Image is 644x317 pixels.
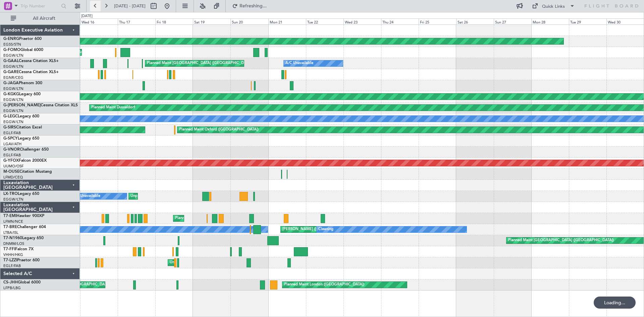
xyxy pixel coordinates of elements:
div: Planned Maint Dusseldorf [91,103,135,113]
div: Wed 23 [343,18,381,24]
a: G-SPCYLegacy 650 [3,137,39,141]
div: Thu 17 [118,18,155,24]
div: Tue 22 [306,18,343,24]
a: EGGW/LTN [3,86,23,91]
a: T7-N1960Legacy 650 [3,236,44,240]
span: CS-JHH [3,280,18,284]
a: EGLF/FAB [3,130,21,136]
a: G-VNORChallenger 650 [3,148,49,152]
a: EGGW/LTN [3,97,23,102]
div: A/C Unavailable [72,191,100,201]
div: Unplanned Maint [GEOGRAPHIC_DATA] ([GEOGRAPHIC_DATA]) [41,280,152,290]
a: EGGW/LTN [3,64,23,69]
a: G-SIRSCitation Excel [3,125,42,129]
a: G-[PERSON_NAME]Cessna Citation XLS [3,103,78,107]
div: Mon 21 [268,18,306,24]
a: EGLF/FAB [3,153,21,158]
div: [PERSON_NAME] ([GEOGRAPHIC_DATA][PERSON_NAME]) [282,224,385,234]
a: LFPB/LBG [3,285,21,290]
a: T7-EMIHawker 900XP [3,214,44,218]
a: LTBA/ISL [3,230,18,235]
a: T7-BREChallenger 604 [3,225,46,229]
span: LX-TRO [3,192,18,196]
div: Quick Links [542,3,565,10]
span: G-GARE [3,70,19,74]
a: T7-LZZIPraetor 600 [3,258,40,262]
div: Sun 27 [494,18,531,24]
a: LGAV/ATH [3,142,21,147]
div: Fri 25 [419,18,456,24]
input: Trip Number [20,1,59,11]
a: EGGW/LTN [3,197,23,202]
div: Planned Maint [GEOGRAPHIC_DATA] ([GEOGRAPHIC_DATA]) [508,235,614,246]
a: EGLF/FAB [3,263,21,268]
span: G-KGKG [3,92,19,96]
div: Unplanned Maint [GEOGRAPHIC_DATA] ([GEOGRAPHIC_DATA]) [170,258,280,268]
span: G-SIRS [3,125,16,129]
a: LX-TROLegacy 650 [3,192,39,196]
span: T7-EMI [3,214,16,218]
a: G-YFOXFalcon 2000EX [3,159,47,163]
a: G-JAGAPhenom 300 [3,81,42,85]
span: G-JAGA [3,81,19,85]
div: Planned Maint London ([GEOGRAPHIC_DATA]) [284,280,364,290]
a: G-LEGCLegacy 600 [3,114,39,118]
span: G-SPCY [3,137,18,141]
span: All Aircraft [17,16,71,21]
a: M-OUSECitation Mustang [3,170,52,174]
div: Planned Maint [GEOGRAPHIC_DATA] ([GEOGRAPHIC_DATA]) [147,58,253,68]
div: Planned Maint [PERSON_NAME] [175,213,231,223]
button: All Aircraft [7,13,73,24]
div: A/C Unavailable [285,58,313,68]
div: Sat 19 [193,18,230,24]
div: Thu 24 [381,18,419,24]
span: G-VNOR [3,148,20,152]
a: VHHH/HKG [3,252,23,257]
span: G-GAAL [3,59,19,63]
div: Wed 30 [606,18,644,24]
span: T7-LZZI [3,258,17,262]
span: G-[PERSON_NAME] [3,103,41,107]
a: T7-FFIFalcon 7X [3,247,34,251]
a: UUMO/OSF [3,164,23,169]
a: EGGW/LTN [3,108,23,113]
div: Cleaning [318,224,333,234]
a: CS-JHHGlobal 6000 [3,280,41,284]
div: Tue 29 [569,18,606,24]
div: Sat 26 [456,18,494,24]
span: Refreshing... [239,4,267,8]
button: Quick Links [529,1,578,11]
div: [DATE] [81,13,93,19]
div: Unplanned Maint Dusseldorf [130,191,179,201]
div: Sun 20 [230,18,268,24]
button: Refreshing... [229,1,269,11]
a: LFMN/NCE [3,219,23,224]
a: G-ENRGPraetor 600 [3,37,42,41]
a: LFMD/CEQ [3,175,23,180]
div: Loading... [594,297,636,309]
a: EGSS/STN [3,42,21,47]
span: G-FOMO [3,48,20,52]
a: G-GAALCessna Citation XLS+ [3,59,59,63]
a: G-GARECessna Citation XLS+ [3,70,59,74]
a: EGGW/LTN [3,119,23,124]
div: Planned Maint Oxford ([GEOGRAPHIC_DATA]) [179,125,259,135]
a: EGNR/CEG [3,75,23,80]
span: M-OUSE [3,170,19,174]
span: T7-BRE [3,225,17,229]
a: EGGW/LTN [3,53,23,58]
span: T7-FFI [3,247,15,251]
a: DNMM/LOS [3,241,24,246]
span: G-ENRG [3,37,19,41]
span: G-YFOX [3,159,19,163]
span: [DATE] - [DATE] [114,3,146,9]
span: T7-N1960 [3,236,22,240]
div: Mon 28 [531,18,569,24]
span: G-LEGC [3,114,18,118]
a: G-KGKGLegacy 600 [3,92,41,96]
div: Wed 16 [80,18,118,24]
a: G-FOMOGlobal 6000 [3,48,43,52]
div: Fri 18 [155,18,193,24]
